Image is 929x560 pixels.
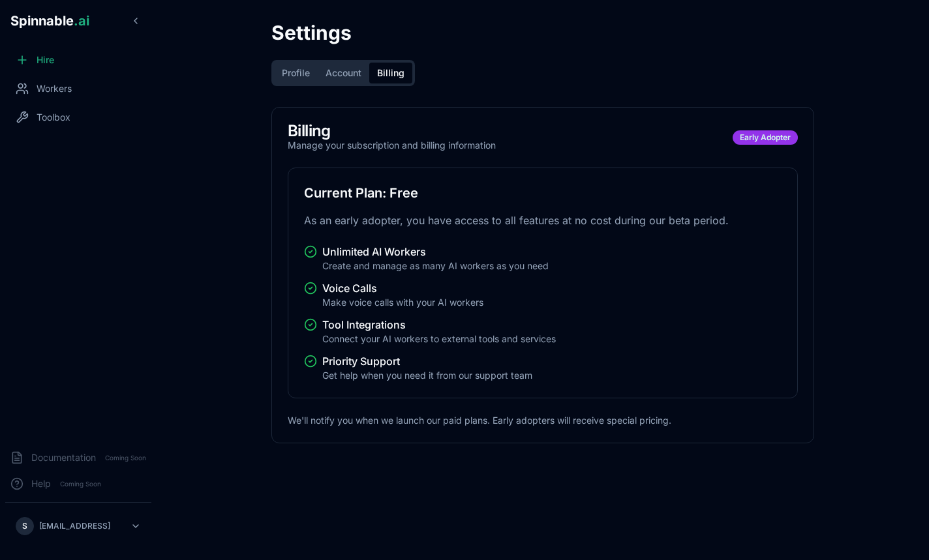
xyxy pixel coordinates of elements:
span: S [22,521,27,531]
span: Documentation [31,451,96,464]
p: Voice Calls [322,280,483,296]
p: We'll notify you when we launch our paid plans. Early adopters will receive special pricing. [288,414,798,427]
p: Priority Support [322,353,532,369]
p: Make voice calls with your AI workers [322,296,483,309]
span: Toolbox [37,111,70,124]
button: Profile [274,63,318,83]
div: Early Adopter [733,130,798,145]
span: .ai [74,13,89,29]
span: Coming Soon [101,452,150,464]
p: Manage your subscription and billing information [288,139,496,152]
h3: Billing [288,123,496,139]
p: [EMAIL_ADDRESS] [39,521,110,531]
span: Workers [37,82,72,95]
button: Billing [369,63,412,83]
h1: Settings [271,21,814,44]
p: As an early adopter, you have access to all features at no cost during our beta period. [304,213,782,228]
p: Tool Integrations [322,317,556,332]
p: Get help when you need it from our support team [322,369,532,382]
p: Connect your AI workers to external tools and services [322,332,556,346]
span: Spinnable [10,13,89,29]
button: Account [318,63,369,83]
p: Unlimited AI Workers [322,244,549,259]
span: Coming Soon [56,478,105,490]
h3: Current Plan: Free [304,184,782,202]
span: Help [31,477,51,490]
span: Hire [37,53,54,66]
button: S[EMAIL_ADDRESS] [10,513,146,539]
p: Create and manage as many AI workers as you need [322,259,549,273]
